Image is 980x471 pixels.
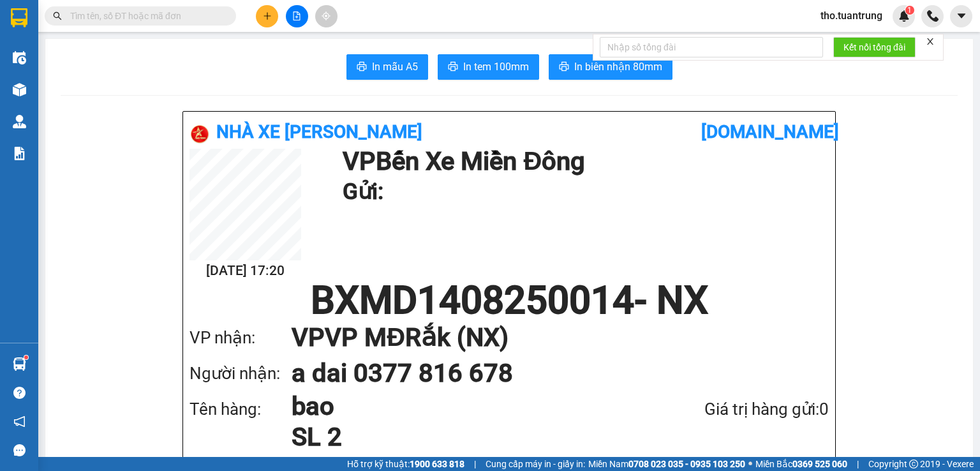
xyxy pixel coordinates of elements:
div: Tên hàng: [189,396,292,422]
img: icon-new-feature [898,10,910,22]
b: Nhà xe [PERSON_NAME] [216,121,422,142]
strong: 0708 023 035 - 0935 103 250 [628,459,745,469]
span: message [13,444,26,456]
span: In tem 100mm [463,59,529,75]
img: warehouse-icon [13,51,26,64]
h1: a dai 0377 816 678 [292,355,803,391]
span: Cung cấp máy in - giấy in: [486,457,585,471]
span: aim [322,11,330,20]
span: search [53,11,62,20]
span: | [857,457,859,471]
strong: 1900 633 818 [410,459,464,469]
span: Kết nối tổng đài [843,40,905,54]
h2: [DATE] 17:20 [189,260,301,281]
button: aim [315,5,338,27]
strong: 0369 525 060 [792,459,847,469]
span: Miền Bắc [755,457,847,471]
span: | [474,457,476,471]
span: 1 [907,6,912,15]
span: Hỗ trợ kỹ thuật: [347,457,464,471]
span: file-add [292,11,301,20]
span: printer [448,61,458,73]
span: caret-down [956,10,967,22]
img: phone-icon [927,10,939,22]
h1: VP Bến Xe Miền Đông [343,149,822,174]
span: In biên nhận 80mm [574,59,662,75]
button: Kết nối tổng đài [833,37,916,57]
div: VP nhận: [189,325,292,351]
span: In mẫu A5 [372,59,418,75]
input: Tìm tên, số ĐT hoặc mã đơn [70,9,221,23]
span: copyright [909,460,918,468]
img: warehouse-icon [13,83,26,96]
img: logo-vxr [11,8,27,27]
span: close [926,37,935,46]
img: warehouse-icon [13,357,26,371]
button: plus [256,5,278,27]
span: notification [13,415,26,428]
sup: 1 [24,355,28,359]
img: warehouse-icon [13,115,26,128]
img: logo.jpg [189,124,210,144]
div: Giá trị hàng gửi: 0 [637,396,829,422]
button: file-add [286,5,308,27]
h1: BXMD1408250014 - NX [189,281,829,320]
h1: bao [292,391,637,422]
b: [DOMAIN_NAME] [701,121,839,142]
h1: Gửi: [343,174,822,209]
span: plus [263,11,272,20]
span: question-circle [13,387,26,399]
span: tho.tuantrung [810,8,893,24]
input: Nhập số tổng đài [600,37,823,57]
div: Người nhận: [189,361,292,387]
button: printerIn biên nhận 80mm [549,54,672,80]
sup: 1 [905,6,914,15]
button: printerIn mẫu A5 [346,54,428,80]
button: printerIn tem 100mm [438,54,539,80]
h1: SL 2 [292,422,637,452]
span: ⚪️ [748,461,752,467]
span: printer [559,61,569,73]
span: printer [357,61,367,73]
span: Miền Nam [588,457,745,471]
h1: VP VP MĐRắk (NX) [292,320,803,355]
img: solution-icon [13,147,26,160]
button: caret-down [950,5,972,27]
